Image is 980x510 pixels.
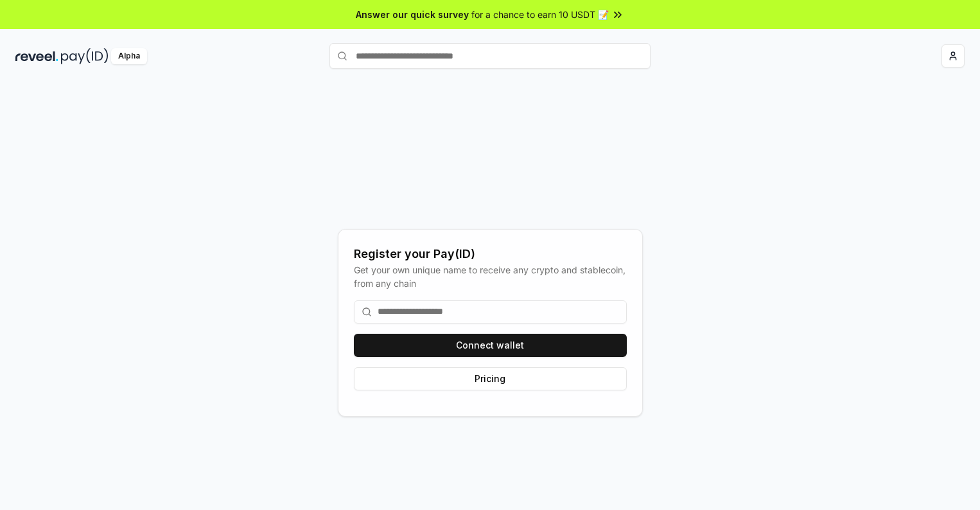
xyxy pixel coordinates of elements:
span: for a chance to earn 10 USDT 📝 [471,8,609,21]
div: Get your own unique name to receive any crypto and stablecoin, from any chain [354,263,627,290]
img: pay_id [61,48,109,64]
div: Register your Pay(ID) [354,245,627,263]
button: Pricing [354,367,627,390]
span: Answer our quick survey [356,8,469,21]
div: Alpha [111,48,147,64]
img: reveel_dark [15,48,58,64]
button: Connect wallet [354,334,627,357]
